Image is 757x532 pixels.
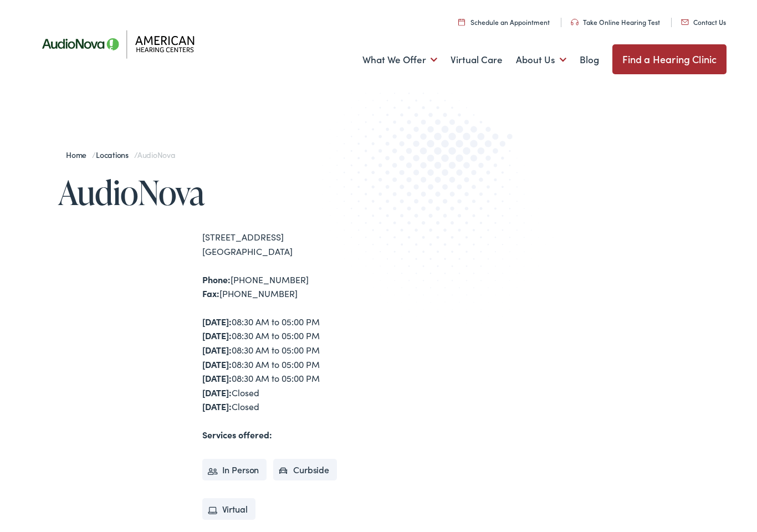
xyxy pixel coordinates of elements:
[202,372,232,384] strong: [DATE]:
[202,287,219,299] strong: Fax:
[202,428,272,441] strong: Services offered:
[202,273,231,285] strong: Phone:
[681,17,726,27] a: Contact Us
[202,329,232,341] strong: [DATE]:
[137,149,175,160] span: AudioNova
[202,344,232,356] strong: [DATE]:
[362,39,437,80] a: What We Offer
[612,44,727,74] a: Find a Hearing Clinic
[516,39,566,80] a: About Us
[202,273,378,301] div: [PHONE_NUMBER] [PHONE_NUMBER]
[458,17,550,27] a: Schedule an Appointment
[66,149,92,160] a: Home
[202,498,255,520] li: Virtual
[58,174,378,211] h1: AudioNova
[580,39,599,80] a: Blog
[451,39,503,80] a: Virtual Care
[202,315,378,414] div: 08:30 AM to 05:00 PM 08:30 AM to 05:00 PM 08:30 AM to 05:00 PM 08:30 AM to 05:00 PM 08:30 AM to 0...
[66,149,175,160] span: / /
[571,17,660,27] a: Take Online Hearing Test
[202,358,232,370] strong: [DATE]:
[681,19,689,25] img: utility icon
[202,400,232,412] strong: [DATE]:
[571,19,579,25] img: utility icon
[273,459,337,481] li: Curbside
[202,459,267,481] li: In Person
[202,386,232,398] strong: [DATE]:
[202,315,232,328] strong: [DATE]:
[458,18,465,25] img: utility icon
[96,149,134,160] a: Locations
[202,230,378,258] div: [STREET_ADDRESS] [GEOGRAPHIC_DATA]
